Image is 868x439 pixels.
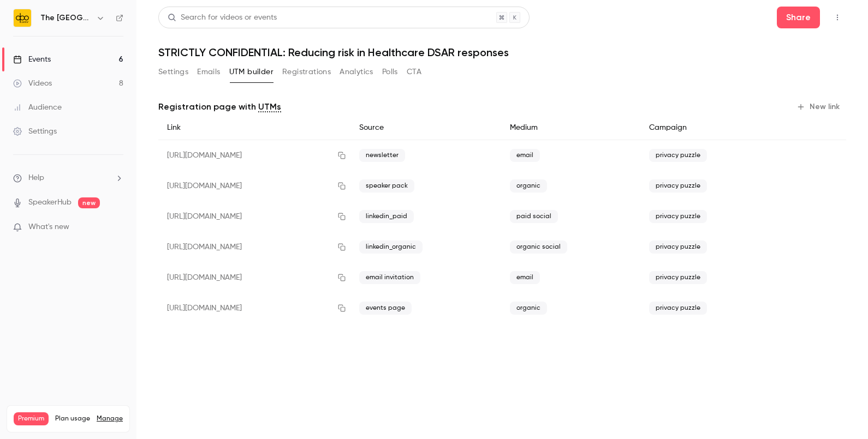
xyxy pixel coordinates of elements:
[777,7,820,28] button: Share
[229,63,274,81] button: UTM builder
[510,179,547,193] span: organic
[501,116,640,140] div: Medium
[510,302,547,315] span: organic
[510,149,540,162] span: email
[14,412,49,425] span: Premium
[382,63,398,81] button: Polls
[158,100,281,113] p: Registration page with
[13,78,52,89] div: Videos
[649,210,707,223] span: privacy puzzle
[359,149,405,162] span: newsletter
[158,262,350,293] div: [URL][DOMAIN_NAME]
[359,240,423,254] span: linkedin_organic
[158,201,350,232] div: [URL][DOMAIN_NAME]
[40,13,92,23] h6: The [GEOGRAPHIC_DATA]
[649,149,707,162] span: privacy puzzle
[13,54,51,65] div: Events
[158,293,350,323] div: [URL][DOMAIN_NAME]
[14,9,31,27] img: The DPO Centre
[359,271,420,284] span: email invitation
[510,210,558,223] span: paid social
[158,63,188,81] button: Settings
[282,63,331,81] button: Registrations
[197,63,220,81] button: Emails
[359,302,412,315] span: events page
[28,221,69,233] span: What's new
[359,210,414,223] span: linkedin_paid
[158,116,350,140] div: Link
[158,232,350,262] div: [URL][DOMAIN_NAME]
[28,197,72,208] a: SpeakerHub
[649,240,707,254] span: privacy puzzle
[792,98,846,116] button: New link
[168,12,277,23] div: Search for videos or events
[407,63,421,81] button: CTA
[158,46,846,59] h1: STRICTLY CONFIDENTIAL: Reducing risk in Healthcare DSAR responses
[158,171,350,201] div: [URL][DOMAIN_NAME]
[158,140,350,171] div: [URL][DOMAIN_NAME]
[350,116,501,140] div: Source
[258,100,281,113] a: UTMs
[640,116,781,140] div: Campaign
[649,302,707,315] span: privacy puzzle
[649,179,707,193] span: privacy puzzle
[28,172,44,184] span: Help
[55,414,90,423] span: Plan usage
[110,222,123,232] iframe: Noticeable Trigger
[510,271,540,284] span: email
[649,271,707,284] span: privacy puzzle
[510,240,567,254] span: organic social
[13,172,123,184] li: help-dropdown-opener
[359,179,414,193] span: speaker pack
[13,126,57,137] div: Settings
[13,102,62,113] div: Audience
[78,197,100,208] span: new
[97,414,123,423] a: Manage
[340,63,373,81] button: Analytics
